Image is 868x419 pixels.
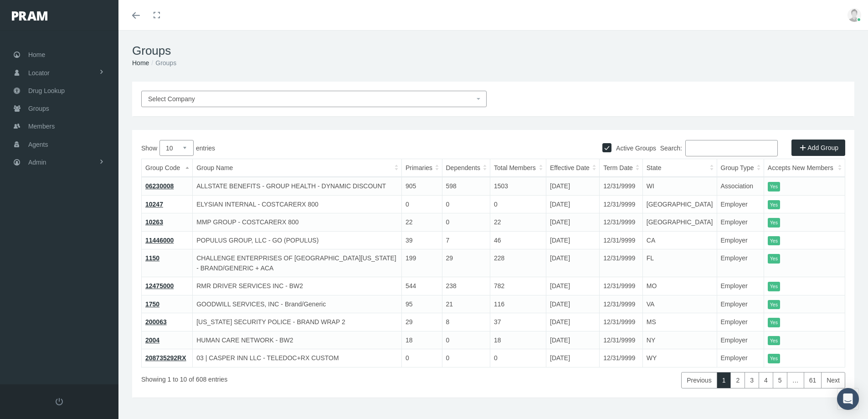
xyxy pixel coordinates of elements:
a: Next [821,372,845,388]
td: HUMAN CARE NETWORK - BW2 [193,331,402,349]
td: [US_STATE] SECURITY POLICE - BRAND WRAP 2 [193,313,402,331]
td: MO [642,277,717,295]
td: Employer [717,349,764,367]
th: Group Type: activate to sort column ascending [717,159,764,177]
a: 1750 [145,300,159,308]
td: ALLSTATE BENEFITS - GROUP HEALTH - DYNAMIC DISCOUNT [193,177,402,195]
img: PRAM_20_x_78.png [12,11,47,21]
span: Members [28,118,55,135]
td: 22 [490,213,546,232]
td: Employer [717,313,764,331]
td: [DATE] [546,177,600,195]
td: 95 [401,295,442,313]
a: 12475000 [145,282,174,290]
a: 1150 [145,254,159,262]
td: 598 [442,177,490,195]
th: Dependents: activate to sort column ascending [442,159,490,177]
li: Groups [149,58,176,68]
td: 238 [442,277,490,295]
td: 22 [401,213,442,232]
td: ELYSIAN INTERNAL - COSTCARERX 800 [193,195,402,213]
span: Locator [28,64,50,82]
itemstyle: Yes [768,236,780,246]
td: Association [717,177,764,195]
td: [DATE] [546,295,600,313]
a: 208735292RX [145,354,186,362]
td: 39 [401,231,442,249]
td: 12/31/9999 [600,213,642,232]
td: WI [642,177,717,195]
th: Effective Date: activate to sort column ascending [546,159,600,177]
span: Groups [28,100,49,117]
a: Add Group [791,140,845,156]
td: [DATE] [546,195,600,213]
td: [DATE] [546,249,600,277]
a: 10247 [145,201,163,208]
td: MMP GROUP - COSTCARERX 800 [193,213,402,232]
a: 2 [730,372,745,388]
td: 0 [442,331,490,349]
td: Employer [717,295,764,313]
a: 61 [804,372,822,388]
td: Employer [717,231,764,249]
td: [DATE] [546,349,600,367]
td: NY [642,331,717,349]
img: user-placeholder.jpg [847,8,861,22]
label: Search: [660,140,778,156]
a: 06230008 [145,182,174,190]
itemstyle: Yes [768,218,780,228]
td: Employer [717,213,764,232]
td: 116 [490,295,546,313]
input: Search: [685,140,778,156]
itemstyle: Yes [768,282,780,291]
td: Employer [717,277,764,295]
a: 4 [759,372,773,388]
a: 1 [717,372,731,388]
itemstyle: Yes [768,254,780,264]
itemstyle: Yes [768,318,780,327]
span: Agents [28,136,48,153]
td: 21 [442,295,490,313]
label: Show entries [141,140,493,156]
itemstyle: Yes [768,200,780,210]
td: [DATE] [546,213,600,232]
td: 0 [401,349,442,367]
td: GOODWILL SERVICES, INC - Brand/Generic [193,295,402,313]
span: Admin [28,154,46,171]
h1: Groups [132,44,854,58]
td: 782 [490,277,546,295]
td: 12/31/9999 [600,295,642,313]
th: Group Code: activate to sort column descending [142,159,193,177]
td: 0 [442,349,490,367]
span: Home [28,46,45,63]
td: 0 [442,195,490,213]
label: Active Groups [611,143,656,153]
select: Showentries [159,140,194,156]
td: CA [642,231,717,249]
td: MS [642,313,717,331]
span: Drug Lookup [28,82,65,99]
td: 1503 [490,177,546,195]
td: RMR DRIVER SERVICES INC - BW2 [193,277,402,295]
itemstyle: Yes [768,300,780,310]
td: 46 [490,231,546,249]
td: 7 [442,231,490,249]
td: Employer [717,249,764,277]
td: [GEOGRAPHIC_DATA] [642,195,717,213]
td: 12/31/9999 [600,195,642,213]
th: Accepts New Members: activate to sort column ascending [764,159,845,177]
td: 29 [442,249,490,277]
td: 0 [401,195,442,213]
td: WY [642,349,717,367]
div: Open Intercom Messenger [837,388,859,410]
th: Term Date: activate to sort column ascending [600,159,642,177]
td: 12/31/9999 [600,231,642,249]
td: 37 [490,313,546,331]
td: 199 [401,249,442,277]
td: CHALLENGE ENTERPRISES OF [GEOGRAPHIC_DATA][US_STATE] - BRAND/GENERIC + ACA [193,249,402,277]
td: [DATE] [546,331,600,349]
a: … [787,372,804,388]
th: Total Members: activate to sort column ascending [490,159,546,177]
th: Primaries: activate to sort column ascending [401,159,442,177]
td: VA [642,295,717,313]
